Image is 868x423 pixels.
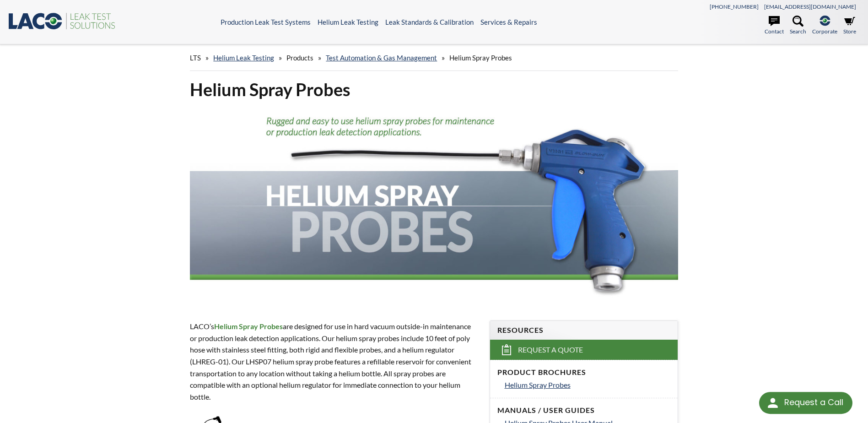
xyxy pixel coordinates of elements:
a: Test Automation & Gas Management [326,54,437,62]
div: » » » » [190,45,678,71]
a: [PHONE_NUMBER] [710,3,759,10]
span: Products [286,54,313,62]
a: Helium Leak Testing [213,54,274,62]
span: Helium Spray Probes [505,380,571,389]
a: Production Leak Test Systems [221,18,311,26]
div: Request a Call [784,392,843,413]
h1: Helium Spray Probes [190,78,678,101]
a: Leak Standards & Calibration [385,18,474,26]
div: Request a Call [759,392,852,414]
a: Services & Repairs [480,18,537,26]
p: LACO’s are designed for use in hard vacuum outside-in maintenance or production leak detection ap... [190,320,478,402]
a: Helium Spray Probes [505,379,670,391]
h4: Manuals / User Guides [497,406,670,415]
span: LTS [190,54,201,62]
h4: Product Brochures [497,368,670,377]
h4: Resources [497,325,670,335]
span: Helium Spray Probes [214,322,283,331]
span: Corporate [812,27,837,36]
a: Helium Leak Testing [318,18,378,26]
span: Request a Quote [518,345,583,355]
a: Contact [765,16,784,36]
img: round button [766,396,780,410]
span: Helium Spray Probes [449,54,512,62]
img: Helium Spray Probe header [190,108,678,304]
a: Search [790,16,806,36]
a: Request a Quote [490,340,678,360]
a: Store [843,16,856,36]
a: [EMAIL_ADDRESS][DOMAIN_NAME] [764,3,856,10]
